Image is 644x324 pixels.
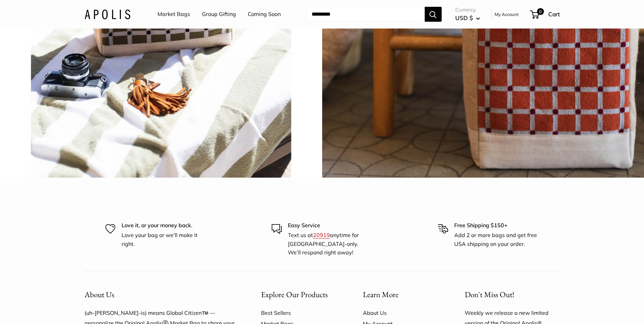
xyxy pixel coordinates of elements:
button: Explore Our Products [261,288,339,301]
a: 20919 [313,232,330,238]
img: Apolis [85,9,130,19]
a: Coming Soon [248,9,281,19]
span: USD $ [455,14,473,21]
p: Text us at anytime for [GEOGRAPHIC_DATA]-only. We’ll respond right away! [288,231,373,257]
span: About Us [85,289,114,300]
button: About Us [85,288,237,301]
a: Best Sellers [261,307,339,318]
a: Group Gifting [202,9,236,19]
p: Easy Service [288,221,373,230]
span: Learn More [363,289,399,300]
a: 0 Cart [531,9,560,20]
span: 0 [537,8,544,15]
button: Learn More [363,288,441,301]
p: Love your bag or we'll make it right. [122,231,206,248]
p: Love it, or your money back. [122,221,206,230]
a: Market Bags [158,9,190,19]
a: About Us [363,307,441,318]
p: Don't Miss Out! [465,288,560,301]
p: Free Shipping $150+ [454,221,539,230]
span: Cart [548,11,560,18]
span: Explore Our Products [261,289,328,300]
a: My Account [495,10,519,18]
span: Currency [455,5,480,15]
p: Add 2 or more bags and get free USA shipping on your order. [454,231,539,248]
input: Search... [306,7,425,22]
button: Search [425,7,442,22]
button: USD $ [455,13,480,23]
